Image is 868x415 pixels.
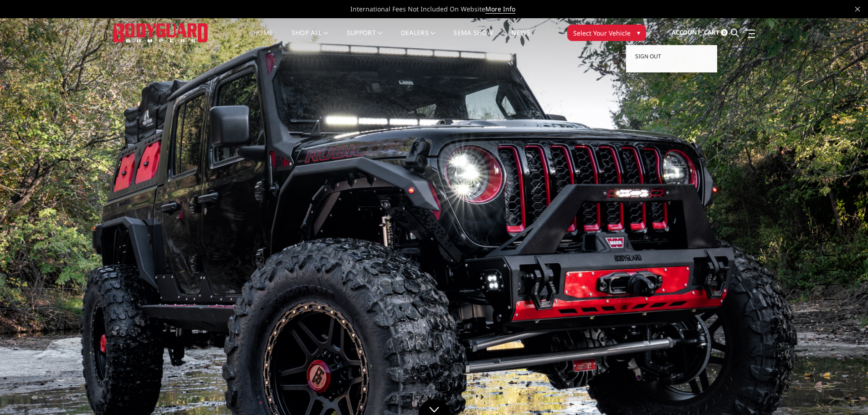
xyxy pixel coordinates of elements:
span: Sign out [635,52,661,60]
button: Select Your Vehicle [567,25,646,41]
a: Cart 0 [704,20,728,45]
img: BODYGUARD BUMPERS [113,23,209,42]
a: shop all [292,30,329,47]
button: 2 of 5 [826,241,835,256]
a: Support [347,30,383,47]
span: 0 [721,29,728,36]
a: Sign out [635,50,708,63]
span: Select Your Vehicle [573,28,631,38]
a: More Info [485,5,515,14]
a: Home [253,30,273,47]
a: Dealers [401,30,436,47]
button: 5 of 5 [826,285,835,300]
span: Account [672,28,701,36]
a: Click to Down [418,399,450,415]
a: Account [672,20,701,45]
button: 1 of 5 [826,227,835,241]
span: ▾ [637,28,640,37]
a: SEMA Show [453,30,493,47]
a: News [511,30,530,47]
button: 3 of 5 [826,256,835,271]
span: Cart [704,28,719,36]
button: 4 of 5 [826,271,835,285]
